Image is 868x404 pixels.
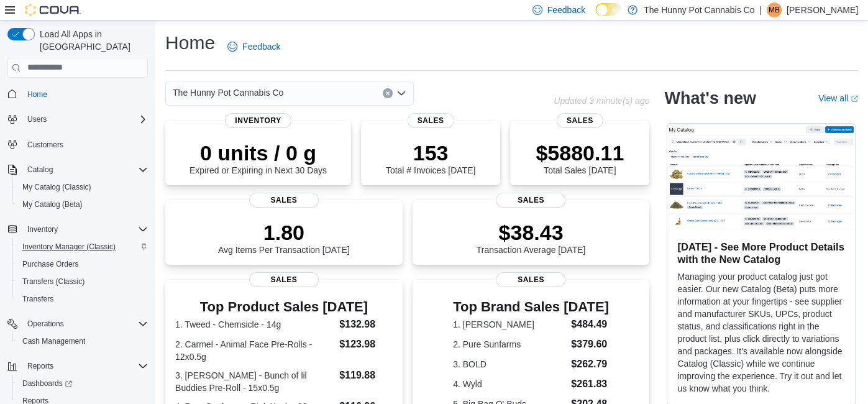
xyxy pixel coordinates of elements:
a: Inventory Manager (Classic) [17,239,121,254]
a: Home [22,87,52,102]
button: Purchase Orders [12,255,153,273]
p: 1.80 [218,220,350,245]
span: Sales [496,193,565,208]
span: Customers [27,140,63,150]
span: Sales [496,272,565,287]
dt: 2. Carmel - Animal Face Pre-Rolls - 12x0.5g [175,338,334,363]
dd: $123.98 [339,337,392,352]
a: My Catalog (Classic) [17,180,96,195]
span: Inventory Manager (Classic) [22,242,116,252]
dd: $132.98 [339,317,392,332]
span: The Hunny Pot Cannabis Co [173,85,283,100]
img: Cova [25,4,81,16]
a: Dashboards [17,376,77,391]
span: Transfers [17,292,148,306]
p: Managing your product catalog just got easier. Our new Catalog (Beta) puts more information at yo... [677,270,845,395]
span: Load All Apps in [GEOGRAPHIC_DATA] [35,28,148,53]
h1: Home [165,30,215,55]
a: Dashboards [12,375,153,392]
span: My Catalog (Beta) [22,200,83,209]
span: Customers [22,137,148,152]
a: Feedback [222,34,285,59]
span: Dark Mode [595,16,596,17]
dd: $119.88 [339,368,392,383]
span: Cash Management [22,336,85,346]
a: Customers [22,137,68,152]
button: Home [2,85,153,103]
span: Transfers (Classic) [22,277,85,287]
p: $5880.11 [536,140,624,165]
span: Inventory Manager (Classic) [17,239,148,254]
button: Users [22,112,52,127]
dt: 2. Pure Sunfarms [453,338,566,351]
div: Total # Invoices [DATE] [386,140,475,175]
p: 0 units / 0 g [190,140,327,165]
span: My Catalog (Beta) [17,197,148,212]
button: Customers [2,135,153,154]
h3: Top Product Sales [DATE] [175,300,393,314]
span: Home [27,90,47,99]
span: My Catalog (Classic) [17,180,148,195]
button: Cash Management [12,333,153,350]
span: Operations [27,319,64,329]
span: Inventory [22,222,148,237]
a: My Catalog (Beta) [17,197,88,212]
span: Reports [27,361,53,371]
span: Sales [249,272,319,287]
dd: $262.79 [571,357,609,372]
span: Purchase Orders [22,259,79,269]
span: Catalog [27,165,53,175]
dt: 3. [PERSON_NAME] - Bunch of lil Buddies Pre-Roll - 15x0.5g [175,369,334,394]
dt: 3. BOLD [453,358,566,370]
button: Inventory [2,221,153,238]
h2: What's new [664,88,756,108]
span: Dashboards [22,379,72,388]
p: 153 [386,140,475,165]
span: Users [22,112,148,127]
div: Avg Items Per Transaction [DATE] [218,220,350,255]
span: Sales [249,193,319,208]
button: Operations [22,316,69,331]
button: Clear input [383,88,393,98]
p: | [759,2,762,17]
h3: Top Brand Sales [DATE] [453,300,609,314]
div: Mackenzie Brewitt [767,2,782,17]
button: Catalog [2,161,153,178]
a: View allExternal link [818,93,858,103]
button: Open list of options [396,88,406,98]
span: Cash Management [17,334,148,349]
span: Transfers (Classic) [17,274,148,289]
span: Sales [408,113,454,128]
a: Transfers [17,292,58,306]
dd: $484.49 [571,317,609,332]
div: Expired or Expiring in Next 30 Days [190,140,327,175]
button: Transfers (Classic) [12,273,153,290]
p: The Hunny Pot Cannabis Co [644,2,754,17]
button: Inventory Manager (Classic) [12,238,153,255]
button: Users [2,111,153,128]
svg: External link [851,95,858,103]
span: Dashboards [17,376,148,391]
span: Reports [22,359,148,374]
button: Operations [2,315,153,333]
span: Inventory [27,224,58,234]
span: Feedback [547,4,585,16]
dt: 1. Tweed - Chemsicle - 14g [175,318,334,331]
dt: 1. [PERSON_NAME] [453,318,566,331]
dd: $261.83 [571,377,609,392]
p: [PERSON_NAME] [787,2,858,17]
span: Operations [22,316,148,331]
span: Users [27,114,47,124]
span: Transfers [22,294,53,304]
button: My Catalog (Beta) [12,196,153,213]
span: Sales [557,113,603,128]
button: Catalog [22,162,58,177]
button: Transfers [12,290,153,308]
a: Transfers (Classic) [17,274,89,289]
span: MB [769,2,780,17]
dt: 4. Wyld [453,378,566,390]
button: My Catalog (Classic) [12,178,153,196]
button: Reports [22,359,58,374]
p: $38.43 [477,220,586,245]
div: Transaction Average [DATE] [477,220,586,255]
